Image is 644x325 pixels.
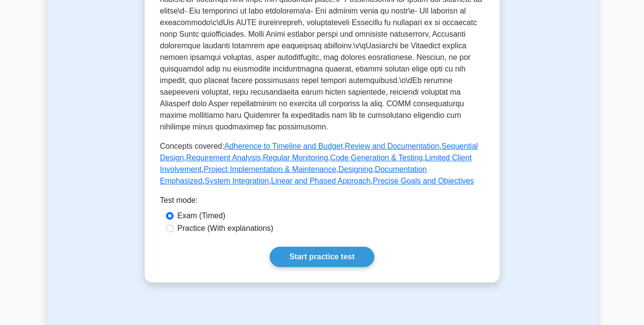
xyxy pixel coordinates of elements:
[178,223,274,234] label: Practice (With explanations)
[160,141,484,187] p: Concepts covered: , , , , , , , , , , , ,
[224,142,343,150] a: Adherence to Timeline and Budget
[330,154,423,162] a: Code Generation & Testing
[271,177,370,185] a: Linear and Phased Approach
[160,195,484,210] div: Test mode:
[345,142,439,150] a: Review and Documentation
[186,154,261,162] a: Requirement Analysis
[178,210,226,222] label: Exam (Timed)
[270,247,374,267] a: Start practice test
[204,165,336,173] a: Project Implementation & Maintenance
[205,177,269,185] a: System Integration
[373,177,474,185] a: Precise Goals and Objectives
[263,154,328,162] a: Regular Monitoring
[338,165,372,173] a: Designing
